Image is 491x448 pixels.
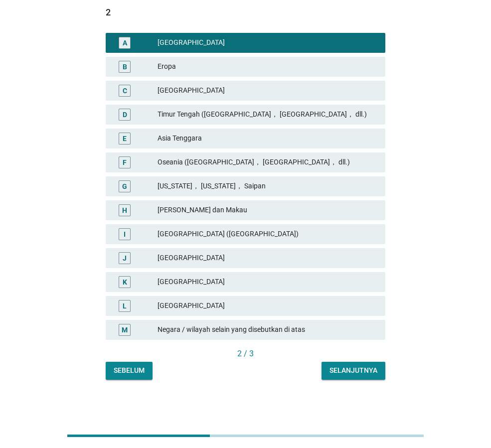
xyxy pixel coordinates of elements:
[122,205,127,215] div: H
[123,253,127,263] div: J
[158,276,377,288] div: [GEOGRAPHIC_DATA]
[122,181,127,191] div: G
[124,229,126,239] div: I
[106,362,153,380] button: Sebelum
[158,252,377,264] div: [GEOGRAPHIC_DATA]
[123,61,127,72] div: B
[122,324,128,335] div: M
[123,37,127,48] div: A
[114,365,145,376] div: Sebelum
[158,300,377,312] div: [GEOGRAPHIC_DATA]
[322,362,385,380] button: Selanjutnya
[123,300,127,311] div: L
[158,37,377,49] div: [GEOGRAPHIC_DATA]
[158,228,377,240] div: [GEOGRAPHIC_DATA] ([GEOGRAPHIC_DATA])
[158,85,377,97] div: [GEOGRAPHIC_DATA]
[123,133,127,144] div: E
[158,156,377,168] div: Oseania ([GEOGRAPHIC_DATA]， [GEOGRAPHIC_DATA]， dll.)
[123,85,127,96] div: C
[158,133,377,145] div: Asia Tenggara
[158,324,377,336] div: Negara / wilayah selain yang disebutkan di atas
[158,180,377,192] div: [US_STATE]， [US_STATE]， Saipan
[158,204,377,216] div: [PERSON_NAME] dan Makau
[158,61,377,73] div: Eropa
[123,109,127,120] div: D
[106,5,385,19] div: 2
[106,348,385,360] div: 2 / 3
[158,109,377,121] div: Timur Tengah ([GEOGRAPHIC_DATA]， [GEOGRAPHIC_DATA]， dll.)
[123,277,127,287] div: K
[123,157,127,167] div: F
[329,365,377,376] div: Selanjutnya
